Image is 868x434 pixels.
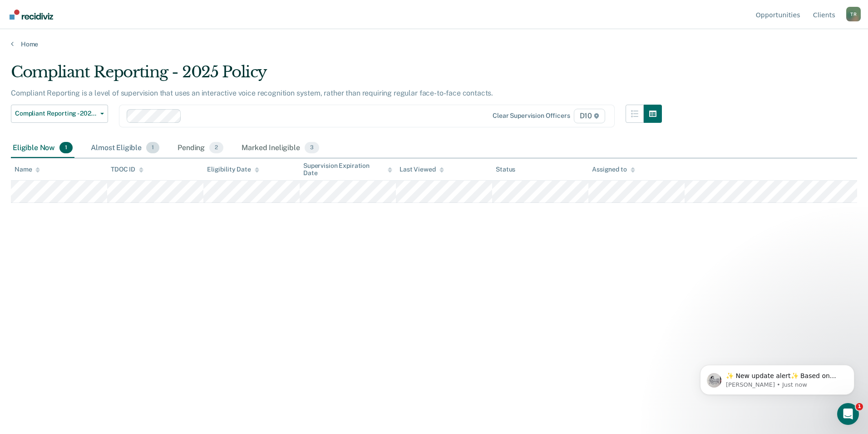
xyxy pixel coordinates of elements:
[10,10,53,20] img: Recidiviz
[496,166,515,173] div: Status
[39,26,156,206] span: ✨ New update alert✨ Based on your feedback, we've made a few updates we wanted to share. 1. We ha...
[39,35,157,43] p: Message from Kim, sent Just now
[574,109,605,123] span: D10
[11,63,662,89] div: Compliant Reporting - 2025 Policy
[89,138,161,158] div: Almost Eligible1
[11,40,857,48] a: Home
[856,403,863,410] span: 1
[146,142,159,154] span: 1
[176,138,225,158] div: Pending2
[11,89,493,97] p: Compliant Reporting is a level of supervision that uses an interactive voice recognition system, ...
[11,138,74,158] div: Eligible Now1
[399,166,444,173] div: Last Viewed
[686,346,868,409] iframe: Intercom notifications message
[305,142,319,154] span: 3
[111,166,143,173] div: TDOC ID
[846,7,861,21] button: Profile dropdown button
[493,112,570,120] div: Clear supervision officers
[11,105,108,123] button: Compliant Reporting - 2025 Policy
[846,7,861,21] div: T R
[303,162,392,177] div: Supervision Expiration Date
[209,142,223,154] span: 2
[837,403,859,425] iframe: Intercom live chat
[15,110,97,117] span: Compliant Reporting - 2025 Policy
[15,166,40,173] div: Name
[59,142,73,154] span: 1
[207,166,259,173] div: Eligibility Date
[592,166,635,173] div: Assigned to
[240,138,321,158] div: Marked Ineligible3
